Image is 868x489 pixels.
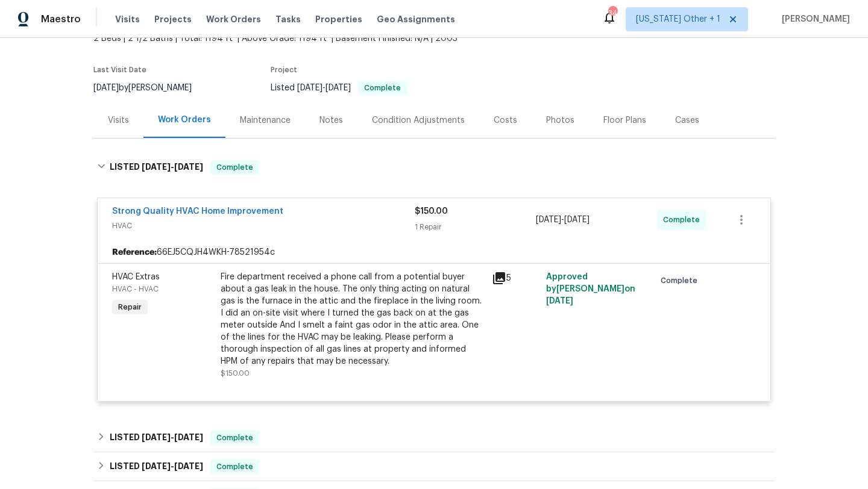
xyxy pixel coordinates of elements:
div: Maintenance [240,114,291,126]
div: Floor Plans [603,114,646,126]
div: LISTED [DATE]-[DATE]Complete [93,423,775,452]
div: Condition Adjustments [372,114,465,126]
h6: LISTED [110,459,203,474]
span: [US_STATE] Other + 1 [636,13,720,25]
span: [DATE] [546,297,573,305]
span: [PERSON_NAME] [777,13,850,25]
div: Cases [675,114,699,126]
div: Fire department received a phone call from a potential buyer about a gas leak in the house. The o... [221,271,485,367]
span: Listed [271,84,407,92]
span: [DATE] [174,462,203,470]
span: Complete [212,461,258,473]
div: Work Orders [158,114,211,126]
div: 5 [492,271,539,285]
h6: LISTED [110,160,203,175]
span: HVAC [112,220,415,232]
span: [DATE] [142,163,171,171]
div: 1 Repair [415,221,536,233]
span: [DATE] [325,84,351,92]
span: [DATE] [564,216,590,224]
span: Approved by [PERSON_NAME] on [546,273,635,305]
span: - [142,163,203,171]
span: Maestro [41,13,81,25]
span: Projects [154,13,192,25]
span: [DATE] [142,433,171,441]
span: Tasks [275,15,301,23]
span: - [297,84,351,92]
span: Work Orders [206,13,261,25]
div: 66EJ5CQJH4WKH-78521954c [98,241,770,263]
div: by [PERSON_NAME] [93,81,206,95]
span: 2 Beds | 2 1/2 Baths | Total: 1194 ft² | Above Grade: 1194 ft² | Basement Finished: N/A | 2003 [93,33,530,45]
span: [DATE] [174,163,203,171]
div: LISTED [DATE]-[DATE]Complete [93,452,775,481]
span: Project [271,66,297,73]
span: $150.00 [415,207,448,216]
span: Properties [315,13,362,25]
div: LISTED [DATE]-[DATE]Complete [93,148,775,187]
span: HVAC Extras [112,273,160,281]
span: $150.00 [221,370,250,377]
span: Complete [663,214,705,226]
span: [DATE] [142,462,171,470]
span: Complete [212,161,258,173]
span: Complete [359,84,406,92]
span: [DATE] [297,84,322,92]
span: [DATE] [93,84,119,92]
span: [DATE] [536,216,561,224]
div: Costs [494,114,517,126]
span: - [142,462,203,470]
span: - [142,433,203,441]
span: [DATE] [174,433,203,441]
span: - [536,214,590,226]
div: Notes [319,114,343,126]
span: Geo Assignments [377,13,455,25]
div: Visits [108,114,129,126]
span: Last Visit Date [93,66,146,73]
a: Strong Quality HVAC Home Improvement [112,207,283,216]
b: Reference: [112,246,157,258]
span: Complete [212,432,258,444]
span: Visits [115,13,140,25]
span: HVAC - HVAC [112,285,159,293]
h6: LISTED [110,431,203,445]
div: Photos [546,114,574,126]
span: Complete [661,275,702,287]
div: 34 [608,7,617,19]
span: Repair [113,301,146,313]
